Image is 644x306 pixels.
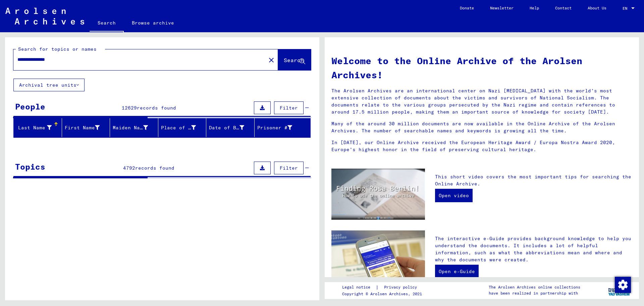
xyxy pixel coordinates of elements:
[331,169,425,220] img: video.jpg
[274,162,304,174] button: Filter
[113,122,158,133] div: Maiden Name
[342,291,425,297] p: Copyright © Arolsen Archives, 2021
[257,122,303,133] div: Prisoner #
[123,165,135,171] span: 4792
[435,173,632,187] p: This short video covers the most important tips for searching the Online Archive.
[161,122,206,133] div: Place of Birth
[257,124,292,131] div: Prisoner #
[331,120,632,134] p: Many of the around 30 million documents are now available in the Online Archive of the Arolsen Ar...
[265,53,278,67] button: Clear
[158,118,207,137] mat-header-cell: Place of Birth
[255,118,311,137] mat-header-cell: Prisoner #
[615,277,631,293] img: Zustimmung ändern
[489,284,580,290] p: The Arolsen Archives online collections
[435,235,632,263] p: The interactive e-Guide provides background knowledge to help you understand the documents. It in...
[331,230,425,293] img: eguide.jpg
[280,165,298,171] span: Filter
[435,265,479,278] a: Open e-Guide
[209,122,254,133] div: Date of Birth
[278,49,311,70] button: Search
[284,57,304,63] span: Search
[90,15,124,32] a: Search
[135,165,174,171] span: records found
[607,282,632,299] img: yv_logo.png
[435,189,473,202] a: Open video
[209,124,244,131] div: Date of Birth
[5,8,84,25] img: Arolsen_neg.svg
[13,79,85,91] button: Archival tree units
[14,118,62,137] mat-header-cell: Last Name
[623,6,627,11] mat-select-trigger: EN
[280,105,298,111] span: Filter
[379,284,425,291] a: Privacy policy
[122,105,137,111] span: 12629
[15,161,45,173] div: Topics
[342,284,425,291] div: |
[113,124,148,131] div: Maiden Name
[161,124,196,131] div: Place of Birth
[15,100,45,113] div: People
[206,118,255,137] mat-header-cell: Date of Birth
[62,118,110,137] mat-header-cell: First Name
[331,87,632,116] p: The Arolsen Archives are an international center on Nazi [MEDICAL_DATA] with the world’s most ext...
[267,56,275,64] mat-icon: close
[65,122,110,133] div: First Name
[124,15,182,31] a: Browse archive
[110,118,158,137] mat-header-cell: Maiden Name
[331,54,632,82] h1: Welcome to the Online Archive of the Arolsen Archives!
[137,105,176,111] span: records found
[342,284,376,291] a: Legal notice
[489,290,580,296] p: have been realized in partnership with
[274,101,304,114] button: Filter
[18,46,97,52] mat-label: Search for topics or names
[65,124,100,131] div: First Name
[16,122,62,133] div: Last Name
[331,139,632,153] p: In [DATE], our Online Archive received the European Heritage Award / Europa Nostra Award 2020, Eu...
[16,124,52,131] div: Last Name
